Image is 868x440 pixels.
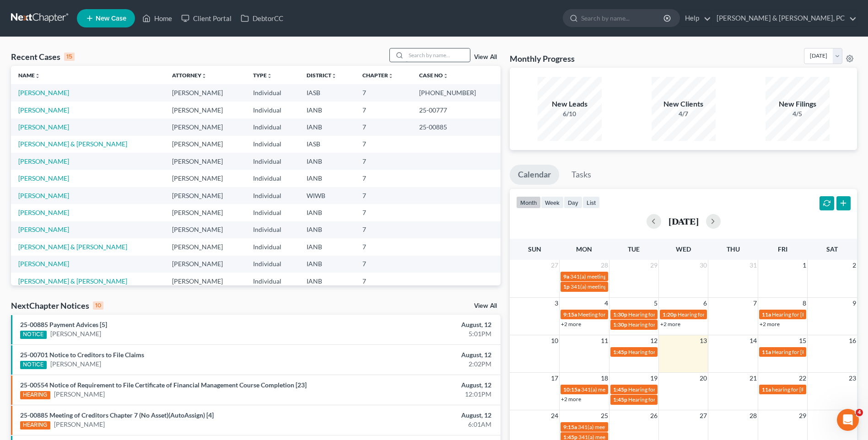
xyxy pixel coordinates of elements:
a: [PERSON_NAME] [18,209,69,216]
span: Thu [727,245,740,253]
a: +2 more [561,321,581,327]
td: Individual [246,84,299,101]
span: 5 [653,298,658,309]
span: 28 [600,260,609,271]
a: [PERSON_NAME] [18,106,69,114]
td: [PERSON_NAME] [165,256,246,273]
span: New Case [96,15,126,22]
i: unfold_more [35,73,40,79]
span: Mon [576,245,592,253]
div: New Clients [652,99,716,109]
span: 341(a) meeting for [PERSON_NAME] [581,386,669,393]
span: Sun [528,245,541,253]
span: 10 [550,335,559,346]
a: DebtorCC [236,10,288,27]
td: [PERSON_NAME] [165,238,246,255]
input: Search by name... [406,48,470,62]
div: August, 12 [340,350,491,360]
button: list [582,196,600,209]
i: unfold_more [388,73,394,79]
div: August, 12 [340,381,491,390]
td: Individual [246,187,299,204]
div: Recent Cases [11,51,75,62]
div: New Filings [766,99,830,109]
i: unfold_more [201,73,207,79]
span: 8 [802,298,807,309]
a: [PERSON_NAME] & [PERSON_NAME] [18,277,127,285]
a: Districtunfold_more [307,72,337,79]
td: Individual [246,273,299,290]
td: 7 [355,153,412,170]
span: Hearing for [PERSON_NAME] & [PERSON_NAME] [628,311,748,318]
td: IANB [299,204,355,221]
div: New Leads [538,99,602,109]
span: 26 [649,410,658,421]
a: [PERSON_NAME] [18,174,69,182]
a: 25-00885 Payment Advices [5] [20,321,107,328]
a: View All [474,303,497,309]
td: Individual [246,204,299,221]
input: Search by name... [581,10,665,27]
a: Typeunfold_more [253,72,272,79]
td: IASB [299,136,355,153]
span: 7 [752,298,758,309]
span: 30 [699,260,708,271]
span: 1:20p [663,311,677,318]
span: 18 [600,373,609,384]
a: +2 more [660,321,680,327]
a: [PERSON_NAME] [18,260,69,268]
span: 1 [802,260,807,271]
h2: [DATE] [669,216,699,226]
span: 27 [550,260,559,271]
td: [PERSON_NAME] [165,204,246,221]
td: [PERSON_NAME] [165,102,246,118]
span: 28 [749,410,758,421]
td: [PERSON_NAME] [165,273,246,290]
td: 7 [355,273,412,290]
span: 17 [550,373,559,384]
span: Hearing for [PERSON_NAME] [628,349,700,355]
td: Individual [246,221,299,238]
button: month [516,196,541,209]
span: Tue [628,245,640,253]
td: IANB [299,102,355,118]
td: IASB [299,84,355,101]
a: 25-00701 Notice to Creditors to File Claims [20,351,144,359]
span: 24 [550,410,559,421]
a: [PERSON_NAME] [54,420,105,429]
iframe: Intercom live chat [837,409,859,431]
span: Hearing for [PERSON_NAME] [772,349,843,355]
a: Help [680,10,711,27]
span: 25 [600,410,609,421]
a: Client Portal [177,10,236,27]
a: [PERSON_NAME] [54,390,105,399]
span: Hearing for [PERSON_NAME] [628,321,700,328]
td: 7 [355,170,412,187]
td: 7 [355,187,412,204]
span: 6 [702,298,708,309]
span: 2 [852,260,857,271]
div: August, 12 [340,320,491,329]
span: Meeting for [PERSON_NAME] [578,311,650,318]
a: [PERSON_NAME] [18,225,69,233]
span: 27 [699,410,708,421]
span: 21 [749,373,758,384]
td: IANB [299,273,355,290]
a: Nameunfold_more [18,72,40,79]
td: IANB [299,221,355,238]
span: 11a [762,386,771,393]
td: 7 [355,204,412,221]
div: 2:02PM [340,360,491,369]
td: WIWB [299,187,355,204]
span: Wed [676,245,691,253]
span: 341(a) meeting for [PERSON_NAME] [571,283,659,290]
span: 11 [600,335,609,346]
td: 25-00885 [412,118,501,135]
a: [PERSON_NAME] & [PERSON_NAME] [18,243,127,251]
span: Hearing for [PERSON_NAME] [628,386,700,393]
a: Home [138,10,177,27]
div: 4/5 [766,109,830,118]
td: IANB [299,153,355,170]
span: 9:15a [563,311,577,318]
div: 6:01AM [340,420,491,429]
